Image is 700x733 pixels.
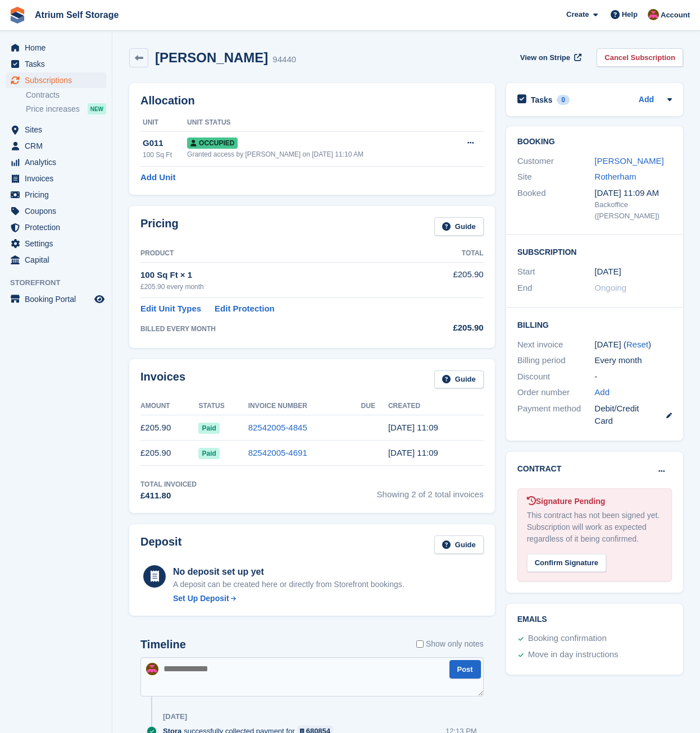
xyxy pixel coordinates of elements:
div: G011 [143,137,187,150]
h2: Contract [517,463,562,475]
a: View on Stripe [516,48,584,67]
span: Paid [198,423,219,434]
div: Site [517,171,595,184]
h2: [PERSON_NAME] [155,50,268,65]
th: Unit Status [187,114,448,132]
a: Confirm Signature [527,551,606,561]
a: menu [6,203,106,219]
span: Account [661,10,690,21]
div: £205.90 every month [140,282,420,292]
span: Protection [25,219,92,235]
a: Edit Protection [215,303,275,315]
span: Invoices [25,171,92,186]
a: menu [6,252,106,268]
a: 82542005-4691 [248,448,307,457]
a: menu [6,219,106,235]
a: Rotherham [594,172,636,181]
div: Every month [594,354,672,367]
th: Amount [140,397,198,415]
a: Price increases NEW [26,103,106,115]
span: Ongoing [594,283,626,292]
span: Create [566,9,589,20]
div: Payment method [517,402,595,428]
a: menu [6,138,106,154]
span: Analytics [25,154,92,170]
a: Atrium Self Storage [30,6,123,24]
div: NEW [88,103,106,114]
th: Unit [140,114,187,132]
a: Guide [434,535,484,554]
div: £205.90 [420,322,484,335]
div: BILLED EVERY MONTH [140,324,420,334]
h2: Deposit [140,535,181,554]
h2: Invoices [140,370,185,389]
label: Show only notes [416,638,484,650]
div: Discount [517,370,595,383]
h2: Booking [517,138,672,146]
span: CRM [25,138,92,154]
td: £205.90 [140,441,198,466]
a: Set Up Deposit [173,593,404,604]
div: Order number [517,386,595,399]
span: Occupied [187,138,238,149]
a: Guide [434,217,484,236]
a: menu [6,122,106,138]
span: Price increases [26,104,80,114]
a: menu [6,72,106,88]
div: This contract has not been signed yet. Subscription will work as expected regardless of it being ... [527,510,662,545]
img: Mark Rhodes [648,9,659,20]
div: Start [517,265,595,278]
span: Sites [25,122,92,138]
div: Set Up Deposit [173,593,229,604]
span: Tasks [25,56,92,72]
div: Booking confirmation [528,632,607,645]
td: £205.90 [420,262,484,297]
button: Post [449,660,481,679]
h2: Allocation [140,94,484,107]
input: Show only notes [416,638,424,650]
a: menu [6,56,106,72]
div: Total Invoiced [140,479,197,489]
div: 100 Sq Ft × 1 [140,269,420,282]
span: Pricing [25,187,92,203]
span: Booking Portal [25,291,92,307]
div: 94440 [272,53,296,66]
span: Settings [25,236,92,251]
time: 2025-08-08 10:09:33 UTC [388,423,438,432]
a: menu [6,187,106,203]
a: Guide [434,370,484,389]
span: Storefront [10,277,112,288]
img: stora-icon-8386f47178a22dfd0bd8f6a31ec36ba5ce8667c1dd55bd0f319d3a0aa187defe.svg [9,7,26,24]
th: Due [361,397,388,415]
div: Confirm Signature [527,554,606,572]
th: Product [140,245,420,263]
div: No deposit set up yet [173,565,404,579]
span: Home [25,40,92,56]
time: 2025-07-08 10:09:14 UTC [388,448,438,457]
a: Cancel Subscription [597,48,683,67]
a: Reset [626,340,648,349]
a: menu [6,291,106,307]
div: Billing period [517,354,595,367]
img: Mark Rhodes [146,663,158,675]
p: A deposit can be created here or directly from Storefront bookings. [173,579,404,590]
div: 0 [557,95,570,105]
h2: Timeline [140,638,186,651]
a: Add [639,94,654,107]
a: 82542005-4845 [248,423,307,432]
span: Capital [25,252,92,268]
h2: Subscription [517,246,672,257]
a: Preview store [93,292,106,306]
a: Add [594,386,610,399]
a: menu [6,40,106,56]
div: Backoffice ([PERSON_NAME]) [594,199,672,221]
div: £411.80 [140,489,197,502]
td: £205.90 [140,415,198,441]
span: Coupons [25,203,92,219]
span: View on Stripe [520,52,570,63]
div: End [517,282,595,295]
div: Signature Pending [527,496,662,507]
th: Invoice Number [248,397,361,415]
a: [PERSON_NAME] [594,156,663,166]
div: - [594,370,672,383]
